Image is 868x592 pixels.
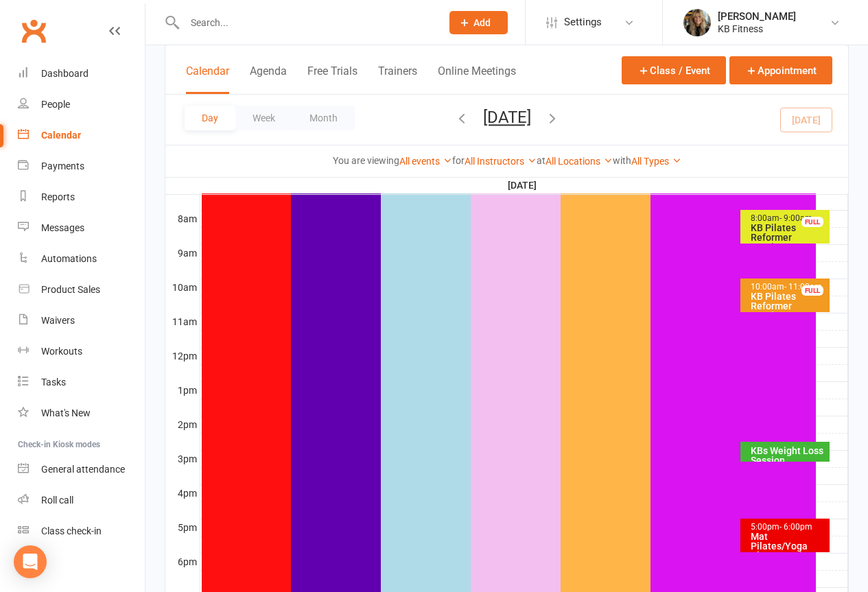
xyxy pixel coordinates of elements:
th: 9am [165,244,200,261]
strong: for [452,155,465,166]
div: Waivers [41,315,75,326]
div: 8:00am [750,214,828,223]
a: Waivers [18,305,145,336]
button: Class / Event [622,56,726,84]
div: KB Fitness [718,23,796,35]
div: KB Pilates Reformer Session [750,223,828,252]
strong: with [613,155,631,166]
div: What's New [41,407,91,418]
a: All Types [631,156,681,167]
a: All Instructors [465,156,537,167]
button: Online Meetings [438,64,516,94]
th: 6pm [165,553,200,570]
img: thumb_image1738440835.png [683,9,711,36]
th: 8am [165,210,200,227]
span: Add [473,17,491,28]
a: General attendance kiosk mode [18,454,145,485]
th: 3pm [165,450,200,467]
a: People [18,89,145,120]
th: 1pm [165,381,200,399]
button: Calendar [186,64,229,94]
button: Appointment [729,56,832,84]
a: Tasks [18,367,145,398]
th: 5pm [165,519,200,536]
div: Payments [41,161,84,171]
div: People [41,99,70,110]
a: Product Sales [18,274,145,305]
button: Trainers [378,64,417,94]
a: Calendar [18,120,145,151]
button: Month [292,106,355,130]
a: Reports [18,182,145,213]
th: 4pm [165,484,200,501]
span: - 9:00am [779,213,812,223]
input: Search... [180,13,432,32]
div: Class check-in [41,525,102,536]
div: KB Pilates Reformer Session [750,292,828,320]
a: Roll call [18,485,145,516]
a: All events [399,156,452,167]
div: Roll call [41,495,73,506]
a: Payments [18,151,145,182]
a: Workouts [18,336,145,367]
strong: at [537,155,546,166]
div: Workouts [41,346,82,357]
a: Class kiosk mode [18,516,145,547]
span: - 11:00am [784,282,822,292]
div: KBs Weight Loss Session [750,446,828,465]
div: FULL [801,217,823,227]
th: 12pm [165,347,200,364]
a: All Locations [546,156,613,167]
a: What's New [18,398,145,429]
div: Automations [41,253,97,264]
div: Mat Pilates/Yoga Class - Onsite & Online Streaming [750,532,828,580]
div: Calendar [41,130,81,141]
span: - 6:00pm [779,522,812,532]
div: Open Intercom Messenger [14,545,47,578]
button: Free Trials [307,64,357,94]
th: 11am [165,313,200,330]
th: 2pm [165,416,200,433]
span: Settings [564,7,602,38]
div: FULL [801,285,823,296]
th: [DATE] [200,177,848,194]
div: 10:00am [750,283,828,292]
div: Tasks [41,377,66,388]
a: Automations [18,244,145,274]
button: Agenda [250,64,287,94]
div: Reports [41,191,75,202]
div: Messages [41,222,84,233]
button: Day [185,106,235,130]
th: 10am [165,279,200,296]
strong: You are viewing [333,155,399,166]
div: Dashboard [41,68,89,79]
button: Add [449,11,508,34]
a: Clubworx [16,14,51,48]
button: Week [235,106,292,130]
div: [PERSON_NAME] [718,10,796,23]
div: Product Sales [41,284,100,295]
a: Messages [18,213,145,244]
a: Dashboard [18,58,145,89]
button: [DATE] [483,108,531,127]
div: General attendance [41,464,125,475]
div: 5:00pm [750,523,828,532]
